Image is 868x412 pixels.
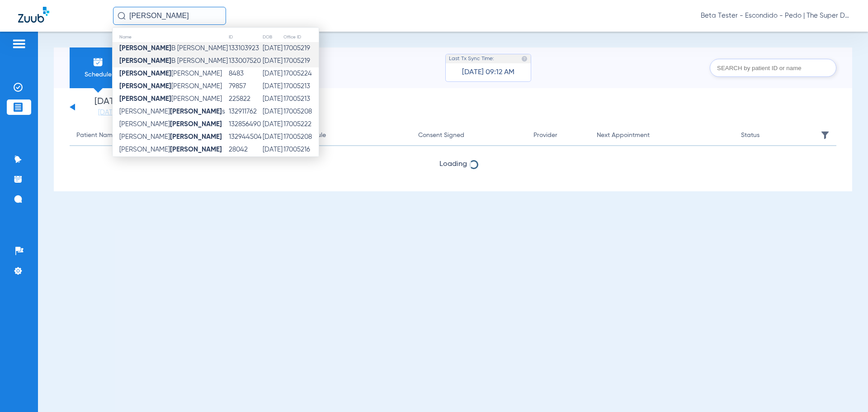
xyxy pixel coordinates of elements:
[262,67,283,80] td: [DATE]
[119,108,225,115] span: [PERSON_NAME] s
[119,133,222,140] span: [PERSON_NAME]
[283,131,319,143] td: 17005208
[119,146,222,153] span: [PERSON_NAME]
[418,130,464,140] div: Consent Signed
[262,131,283,143] td: [DATE]
[228,55,262,67] td: 133007520
[262,55,283,67] td: [DATE]
[113,7,226,25] input: Search for patients
[533,130,557,140] div: Provider
[228,93,262,105] td: 225822
[119,121,222,128] span: [PERSON_NAME]
[262,143,283,156] td: [DATE]
[823,369,868,412] iframe: Chat Widget
[262,105,283,118] td: [DATE]
[119,45,228,52] span: B [PERSON_NAME]
[741,130,759,140] div: Status
[283,93,319,105] td: 17005213
[119,95,222,102] span: [PERSON_NAME]
[821,131,830,140] img: filter.svg
[228,105,262,118] td: 132911762
[119,95,171,102] strong: [PERSON_NAME]
[119,57,171,64] strong: [PERSON_NAME]
[283,67,319,80] td: 17005224
[283,80,319,93] td: 17005213
[262,80,283,93] td: [DATE]
[418,130,520,140] div: Consent Signed
[521,56,528,62] img: last sync help info
[283,55,319,67] td: 17005219
[113,32,228,42] th: Name
[70,160,836,169] span: Loading
[93,57,104,67] img: Schedule
[283,156,319,169] td: 17005213
[283,105,319,118] td: 17005208
[262,118,283,131] td: [DATE]
[81,108,135,117] a: [DATE]
[228,143,262,156] td: 28042
[741,130,806,140] div: Status
[119,70,222,77] span: [PERSON_NAME]
[119,45,171,52] strong: [PERSON_NAME]
[81,97,135,117] li: [DATE]
[701,11,850,20] span: Beta Tester - Escondido - Pedo | The Super Dentists
[283,143,319,156] td: 17005216
[228,118,262,131] td: 132856490
[262,42,283,55] td: [DATE]
[283,118,319,131] td: 17005222
[228,80,262,93] td: 79857
[76,130,155,140] div: Patient Name
[228,156,262,169] td: 219400
[262,93,283,105] td: [DATE]
[76,130,116,140] div: Patient Name
[228,32,262,42] th: ID
[283,42,319,55] td: 17005219
[228,131,262,143] td: 132944504
[170,133,222,140] strong: [PERSON_NAME]
[274,130,405,140] div: Tx Send Schedule
[283,32,319,42] th: Office ID
[597,130,650,140] div: Next Appointment
[18,7,49,23] img: Zuub Logo
[170,108,222,115] strong: [PERSON_NAME]
[262,32,283,42] th: DOB
[462,68,514,77] span: [DATE] 09:12 AM
[119,70,171,77] strong: [PERSON_NAME]
[228,67,262,80] td: 8483
[170,121,222,128] strong: [PERSON_NAME]
[118,12,126,20] img: Search Icon
[710,59,836,77] input: SEARCH by patient ID or name
[76,70,119,79] span: Schedule
[228,42,262,55] td: 133103923
[119,83,171,90] strong: [PERSON_NAME]
[170,146,222,153] strong: [PERSON_NAME]
[119,83,222,90] span: [PERSON_NAME]
[119,57,228,64] span: B [PERSON_NAME]
[12,38,26,49] img: hamburger-icon
[597,130,728,140] div: Next Appointment
[262,156,283,169] td: [DATE]
[533,130,583,140] div: Provider
[449,54,494,63] span: Last Tx Sync Time:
